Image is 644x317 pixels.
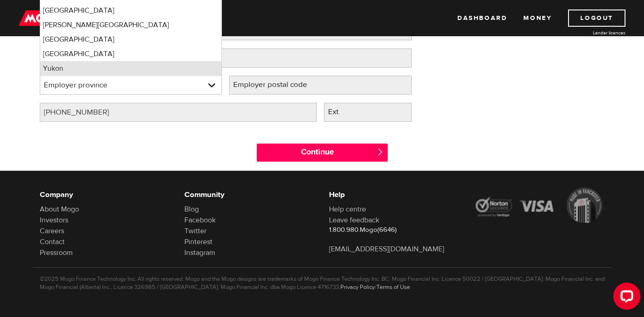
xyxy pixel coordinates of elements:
[184,226,207,235] a: Twitter
[257,144,388,162] input: Continue
[376,148,384,156] span: 
[340,283,375,291] a: Privacy Policy
[606,279,644,317] iframe: LiveChat chat widget
[474,187,605,223] img: legal-icons-92a2ffecb4d32d839781d1b4e4802d7b.png
[40,3,222,18] li: [GEOGRAPHIC_DATA]
[329,226,460,235] p: 1.800.980.Mogo(6646)
[40,32,222,47] li: [GEOGRAPHIC_DATA]
[457,10,507,27] a: Dashboard
[40,275,605,291] p: ©2025 Mogo Finance Technology Inc. All rights reserved. Mogo and the Mogo designs are trademarks ...
[184,237,212,246] a: Pinterest
[40,237,65,246] a: Contact
[329,245,444,254] a: [EMAIL_ADDRESS][DOMAIN_NAME]
[19,10,72,27] img: mogo_logo-11ee424be714fa7cbb0f0f49df9e16ec.png
[40,18,222,32] li: [PERSON_NAME][GEOGRAPHIC_DATA]
[40,61,222,76] li: Yukon
[376,283,410,291] a: Terms of Use
[184,216,216,225] a: Facebook
[558,29,625,36] a: Lender licences
[40,248,73,257] a: Pressroom
[40,226,64,235] a: Careers
[40,205,79,214] a: About Mogo
[324,103,359,121] label: Ext.
[329,189,460,200] h6: Help
[184,205,199,214] a: Blog
[40,47,222,61] li: [GEOGRAPHIC_DATA]
[329,205,366,214] a: Help centre
[329,216,379,225] a: Leave feedback
[40,189,171,200] h6: Company
[568,10,625,27] a: Logout
[40,216,68,225] a: Investors
[229,76,326,94] label: Employer postal code
[184,189,315,200] h6: Community
[523,10,552,27] a: Money
[184,248,215,257] a: Instagram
